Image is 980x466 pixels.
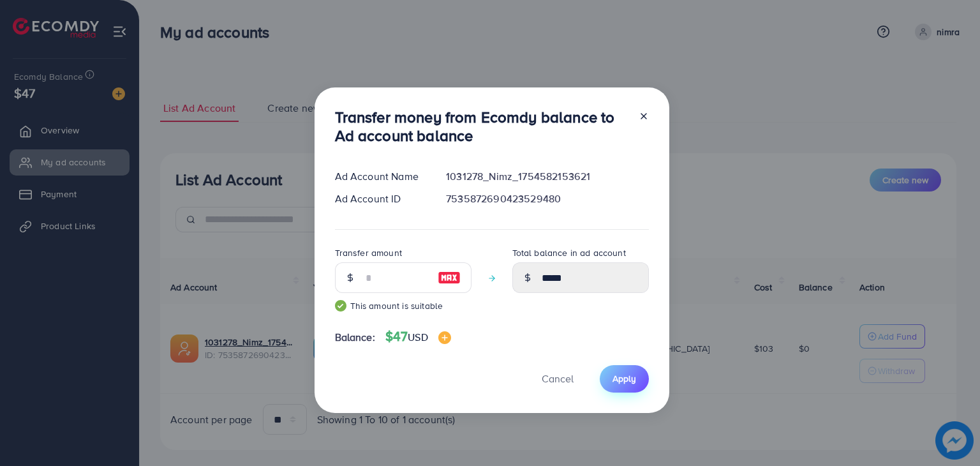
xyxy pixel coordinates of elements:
[335,299,471,312] small: This amount is suitable
[612,372,636,385] span: Apply
[335,108,628,145] h3: Transfer money from Ecomdy balance to Ad account balance
[325,192,436,206] div: Ad Account ID
[436,192,658,206] div: 7535872690423529480
[438,270,461,285] img: image
[335,246,402,259] label: Transfer amount
[526,365,590,393] button: Cancel
[325,169,436,184] div: Ad Account Name
[335,330,375,345] span: Balance:
[408,330,427,344] span: USD
[542,372,574,386] span: Cancel
[438,331,451,344] img: image
[385,329,451,345] h4: $47
[512,246,626,259] label: Total balance in ad account
[335,300,346,312] img: guide
[600,365,649,393] button: Apply
[436,169,658,184] div: 1031278_Nimz_1754582153621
